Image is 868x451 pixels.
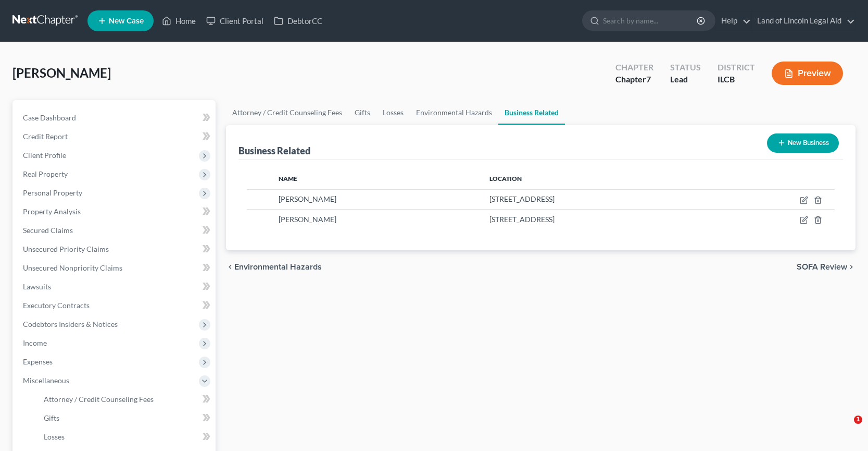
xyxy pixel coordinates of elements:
a: Property Analysis [15,202,216,221]
a: Attorney / Credit Counseling Fees [35,390,216,409]
span: Client Profile [23,151,66,160]
i: chevron_right [847,263,856,271]
button: New Business [767,133,839,153]
div: ILCB [718,74,755,86]
span: [PERSON_NAME] [279,194,336,203]
a: Unsecured Nonpriority Claims [15,259,216,277]
span: Miscellaneous [23,376,69,385]
span: SOFA Review [797,263,847,271]
span: Location [489,175,522,182]
span: Personal Property [23,188,82,197]
div: Business Related [238,144,310,157]
span: [STREET_ADDRESS] [489,215,555,224]
span: [PERSON_NAME] [12,65,111,80]
span: Credit Report [23,132,68,141]
a: Attorney / Credit Counseling Fees [226,100,348,125]
div: Chapter [615,62,653,74]
div: Chapter [615,74,653,86]
a: Client Portal [201,11,269,30]
span: Secured Claims [23,226,73,235]
i: chevron_left [226,263,234,271]
a: Executory Contracts [15,296,216,315]
button: Preview [772,62,843,85]
a: Land of Lincoln Legal Aid [752,11,855,30]
a: Unsecured Priority Claims [15,240,216,259]
a: Gifts [348,100,376,125]
a: Case Dashboard [15,108,216,127]
span: 7 [646,74,651,84]
button: SOFA Review chevron_right [797,263,856,271]
a: Losses [376,100,410,125]
input: Search by name... [603,11,698,30]
span: Expenses [23,357,53,366]
span: Income [23,338,47,347]
span: Attorney / Credit Counseling Fees [44,395,154,404]
a: Gifts [35,409,216,428]
span: Unsecured Priority Claims [23,245,109,253]
span: Losses [44,432,65,441]
span: Unsecured Nonpriority Claims [23,263,122,272]
a: Losses [35,428,216,446]
span: [STREET_ADDRESS] [489,194,555,203]
span: Codebtors Insiders & Notices [23,320,118,328]
span: 1 [854,416,862,424]
button: chevron_left Environmental Hazards [226,263,322,271]
a: Secured Claims [15,221,216,240]
span: Real Property [23,169,68,178]
a: Lawsuits [15,277,216,296]
a: Home [157,11,201,30]
span: Executory Contracts [23,301,90,310]
a: Credit Report [15,127,216,146]
a: DebtorCC [269,11,328,30]
div: Lead [670,74,701,86]
span: New Case [109,17,144,25]
span: Name [279,175,297,182]
span: Lawsuits [23,282,51,291]
div: District [718,62,755,74]
a: Business Related [498,100,565,125]
span: Case Dashboard [23,113,76,122]
div: Status [670,62,701,74]
span: Property Analysis [23,207,81,216]
a: Help [716,11,751,30]
a: Environmental Hazards [410,100,498,125]
iframe: Intercom live chat [833,416,858,441]
span: [PERSON_NAME] [279,215,336,224]
span: Gifts [44,413,59,422]
span: Environmental Hazards [234,263,322,271]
